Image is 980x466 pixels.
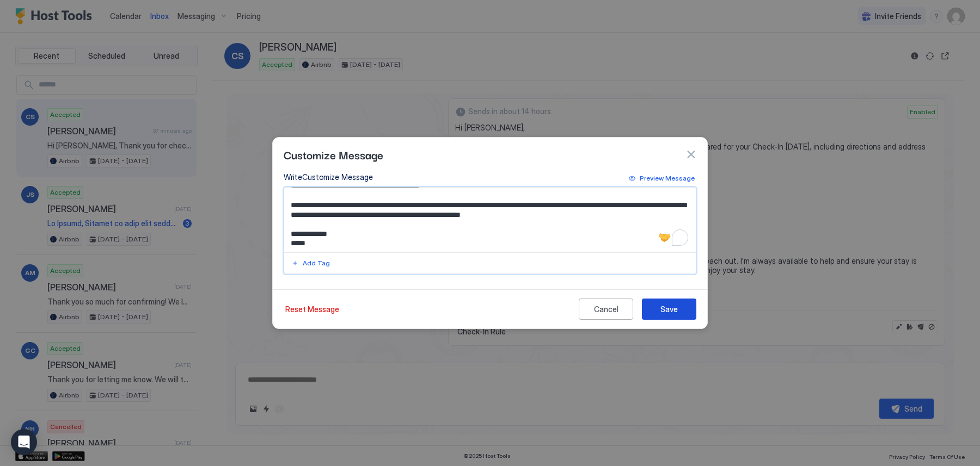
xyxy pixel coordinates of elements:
button: Add Tag [290,257,332,270]
button: Preview Message [627,172,696,185]
div: Reset Message [285,303,339,315]
div: Open Intercom Messenger [11,429,37,455]
div: Add Tag [303,258,330,268]
div: Preview Message [640,173,695,183]
button: Save [642,299,696,320]
span: Customize Message [284,146,383,163]
button: Cancel [579,299,633,320]
div: Write Customize Message [284,171,373,183]
button: Reset Message [284,299,341,320]
textarea: To enrich screen reader interactions, please activate Accessibility in Grammarly extension settings [284,188,697,252]
div: Save [660,303,678,315]
div: Cancel [594,303,618,315]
